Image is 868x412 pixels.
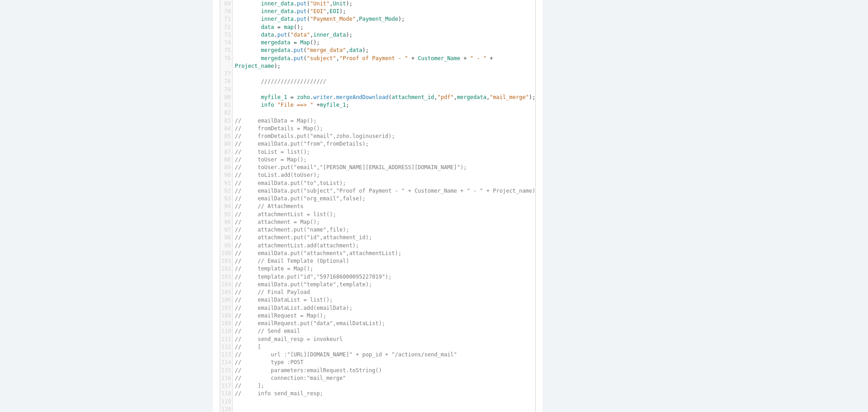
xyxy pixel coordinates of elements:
[235,258,349,264] span: // // Email Template (Optional)
[235,375,346,381] span: // connection:"mail_merge"
[235,149,310,155] span: // toList = list();
[284,24,294,30] span: map
[349,47,362,53] span: data
[220,171,232,179] div: 90
[310,0,330,7] span: "Unit"
[261,8,293,14] span: inner_data
[235,8,346,14] span: . ( , );
[261,0,293,7] span: inner_data
[220,187,232,195] div: 92
[235,211,336,218] span: // attachmentList = list();
[307,55,336,62] span: "subject"
[490,55,493,62] span: +
[235,367,382,374] span: // parameters:emailRequest.toString()
[220,382,232,390] div: 117
[411,55,415,62] span: +
[235,328,301,334] span: // // Send email
[235,47,369,53] span: . ( , );
[220,367,232,374] div: 115
[235,156,307,163] span: // toUser = Map();
[463,55,467,62] span: +
[220,78,232,85] div: 78
[310,8,326,14] span: "EOI"
[235,55,496,69] span: . ( , );
[470,55,486,62] span: " - "
[235,125,323,132] span: // fromDetails = Map();
[220,296,232,304] div: 106
[220,265,232,273] div: 102
[310,16,356,22] span: "Payment_Mode"
[220,94,232,101] div: 80
[220,86,232,94] div: 79
[220,211,232,218] div: 95
[220,140,232,148] div: 86
[340,55,408,62] span: "Proof of Payment - "
[313,94,333,100] span: writer
[261,39,290,46] span: mergedata
[490,94,529,100] span: "mail_merge"
[220,24,232,31] div: 72
[457,94,486,100] span: mergedata
[261,102,274,108] span: info
[235,351,457,358] span: // url :"[URL][DOMAIN_NAME]" + pop_id + "/actions/send_mail"
[330,8,340,14] span: EOI
[220,374,232,382] div: 116
[235,102,349,108] span: ;
[294,55,304,62] span: put
[220,109,232,117] div: 82
[220,31,232,39] div: 73
[235,195,366,202] span: // emailData.put("org_email",false);
[418,55,460,62] span: Customer_Name
[220,304,232,312] div: 107
[294,47,304,53] span: put
[235,274,392,280] span: // template.put("id","5971686000095227019");
[261,94,287,100] span: myfile_1
[290,32,310,38] span: "data"
[235,63,274,69] span: Project_name
[277,102,313,108] span: "File ==> "
[220,343,232,351] div: 112
[235,242,359,249] span: // attachmentList.add(attachment);
[220,180,232,187] div: 91
[220,234,232,242] div: 98
[294,39,297,46] span: =
[261,32,274,38] span: data
[235,289,310,295] span: // // Final Payload
[235,344,261,350] span: // [
[235,203,304,209] span: // // Attachments
[261,47,290,53] span: mergedata
[277,24,280,30] span: =
[220,250,232,257] div: 100
[235,188,539,194] span: // emailData.put("subject","Proof of Payment - " + Customer_Name + " - " + Project_name);
[220,55,232,62] div: 76
[220,39,232,47] div: 74
[235,16,405,22] span: . ( , );
[220,351,232,359] div: 113
[220,398,232,406] div: 119
[220,273,232,281] div: 103
[220,218,232,226] div: 96
[235,234,372,241] span: // attachment.put("id",attachment_id);
[220,327,232,335] div: 110
[220,390,232,398] div: 118
[261,24,274,30] span: data
[359,16,398,22] span: Payment_Mode
[300,39,310,46] span: Map
[235,32,353,38] span: . ( , );
[220,125,232,133] div: 84
[261,55,290,62] span: mergedata
[220,226,232,234] div: 97
[235,227,349,233] span: // attachment.put("name",file);
[235,219,320,225] span: // attachment = Map();
[220,70,232,78] div: 77
[333,0,346,7] span: Unit
[290,94,293,100] span: =
[235,305,353,311] span: // emailDataList.add(emailData);
[235,172,320,178] span: // toList.add(toUser);
[235,39,320,46] span: ();
[235,141,369,147] span: // emailData.put("from",fromDetails);
[235,359,304,365] span: // type :POST
[220,148,232,156] div: 87
[235,250,401,256] span: // emailData.put("attachments",attachmentList);
[235,265,313,272] span: // template = Map();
